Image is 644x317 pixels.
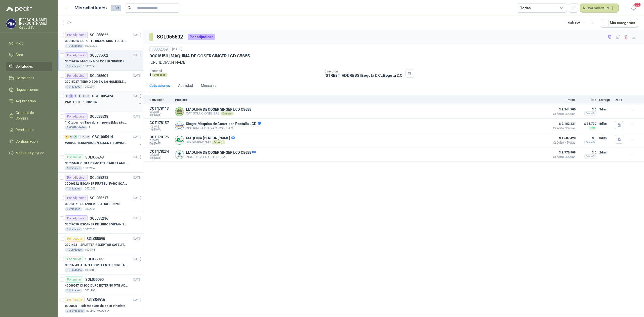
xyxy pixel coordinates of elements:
div: Por adjudicar [65,195,88,201]
p: 30016050 | ESCÁNER DE LIBROS VIISAN S21 [65,222,128,227]
p: GSOL005424 [92,94,113,98]
a: Configuración [6,137,52,146]
button: 20 [629,4,638,13]
p: [DATE] [133,216,141,221]
p: C&T SOLUCIONES SAS [186,111,251,115]
a: Por adjudicarSOL055538[DATE] 1 |Cuadernos Tapa dura impresa (Mas informacion en el adjunto)2.000 ... [58,111,143,132]
a: Órdenes de Compra [6,108,52,123]
p: Flete [579,98,596,102]
a: Por adjudicarSOL055218[DATE] 30006632 |ESCANER FUJITSU SV600 SCANSNAP1 Unidades10002008 [58,173,143,193]
p: [DATE] [133,135,141,139]
span: C: [DATE] [149,125,172,128]
p: $ 0 [579,149,596,155]
a: Adjudicación [6,96,52,106]
p: SOL055090 [85,278,104,281]
span: Configuración [16,139,38,144]
span: Órdenes de Compra [16,110,47,121]
p: Docs [615,98,625,102]
div: Incluido [584,111,596,115]
span: $ 1.770.908 [550,149,576,155]
p: 10002008 [83,187,95,191]
h3: SOL055602 [157,33,184,41]
p: $ 35.700 [579,121,596,127]
p: COT178113 [149,106,172,110]
p: 30006632 | ESCANER FUJITSU SV600 SCANSNAP [65,181,128,186]
div: Por adjudicar [65,73,88,79]
a: Por enviarSOL055090[DATE] 40009647 |DISCO DURO EXTERNO 5 TB ADATA - ANTIGOLPES1 Unidades10001991 [58,274,143,295]
div: Por adjudicar [65,113,88,120]
p: 30014231 | SPLITTER RECEPTOR SATELITAL 2SAL GT-SP21 [65,243,128,247]
p: 1 | Cuadernos Tapa dura impresa (Mas informacion en el adjunto) [65,120,128,125]
p: [DATE] [133,196,141,201]
span: Exp: [DATE] [149,113,172,116]
div: Mensajes [201,83,216,88]
span: Remisiones [16,127,34,133]
div: Directo [212,140,225,144]
div: Todas [520,5,531,11]
p: INDUSTRIA FERRETERA SAS [186,155,256,159]
a: Por adjudicarSOL055822[DATE] 30010914 |SOPORTE BRAZO MONITOR A ESCRITORIO NBF8010 Unidades10002300 [58,30,143,50]
p: [DATE] [133,257,141,262]
p: 8 días [599,135,612,141]
p: 30016156 | MAQUINA DE COSER SINGER LCD C5655 [65,59,128,64]
p: Singer Máquina de Coser con Pantalla LCD [186,122,261,126]
a: Por adjudicarSOL055216[DATE] 30016050 |ESCÁNER DE LIBROS VIISAN S211 Unidades10002008 [58,213,143,234]
div: 1 Unidades [65,227,82,231]
p: 30016156 | MAQUINA DE COSER SINGER LCD C5655 [149,53,250,59]
p: SOL054938 [87,298,105,302]
p: 10002008 [83,227,95,231]
span: Licitaciones [16,75,34,81]
span: Exp: [DATE] [149,128,172,131]
p: MAQUINA [PERSON_NAME] [186,136,235,141]
span: C: [DATE] [149,153,172,156]
p: [DATE] [172,47,182,52]
p: SOL055602 [90,54,108,57]
span: Crédito 45 días [550,141,576,144]
p: Producto [175,98,547,102]
span: Adjudicación [16,98,36,104]
p: 10001991 [83,289,95,293]
div: 2 [65,135,69,139]
p: [DATE] [133,175,141,180]
p: SOL055218 [90,176,108,179]
div: 8 [69,94,73,98]
p: COT178234 [149,149,172,153]
span: Crédito 30 días [550,112,576,115]
a: Por cotizarSOL054938[DATE] 00000001 |Tela moqueta de color vinotinto245 UnidadesEQLMM_MOQUETA [58,295,143,315]
div: 0 [86,135,90,139]
span: Exp: [DATE] [149,142,172,145]
p: 30016043 | ADAPTADOR FUENTE ENERGÍA GENÉRICO 24V 1A [65,263,128,268]
img: Company Logo [175,150,184,159]
button: Mís categorías [600,18,638,28]
span: Exp: [DATE] [149,156,172,160]
p: 30015037 | TERMO BOMBA 3.0 HOME ELEMENTS ACERO INOX [65,80,128,84]
p: 10002251 [83,85,95,89]
div: Incluido [584,140,596,144]
div: 10 Unidades [65,248,84,252]
p: 30010914 | SOPORTE BRAZO MONITOR A ESCRITORIO NBF80 [65,39,128,44]
div: Por adjudicar [188,34,215,40]
p: 00000001 | Tela moqueta de color vinotinto [65,304,126,308]
p: 10002157 [83,166,95,170]
p: SOL055216 [90,217,108,220]
p: [DATE] [133,277,141,282]
p: [DATE] [133,155,141,160]
div: Por enviar [65,154,83,160]
img: Logo peakr [6,6,32,12]
div: Por cotizar [65,236,85,242]
p: [PERSON_NAME] [PERSON_NAME] [19,18,52,25]
div: 1 Unidades [65,64,82,68]
span: $ 1.344.700 [550,106,576,112]
div: 1 Unidades [65,187,82,191]
div: Por adjudicar [65,175,88,181]
p: VARIOS -ILUMINACION SEDES Y SERVICIOS [65,141,128,145]
div: Por enviar [65,276,83,283]
a: Licitaciones [6,73,52,83]
p: MAQUINA DE COSER SINGER LCD C5655 [186,150,256,155]
a: Por enviarSOL055097[DATE] 30016043 |ADAPTADOR FUENTE ENERGÍA GENÉRICO 24V 1A10 Unidades10001881 [58,254,143,274]
p: [DATE] [133,53,141,58]
p: PARTES TI - 10002306 [65,100,97,105]
div: Incluido [584,154,596,158]
p: 10002359 [83,64,95,68]
p: COT178175 [149,135,172,139]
